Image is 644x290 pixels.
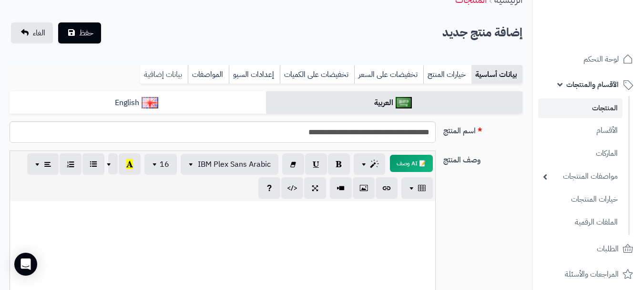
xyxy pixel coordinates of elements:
a: الأقسام [538,120,623,141]
img: English [142,97,158,108]
a: بيانات إضافية [140,65,188,84]
button: حفظ [58,22,101,43]
span: الغاء [33,27,45,39]
a: المراجعات والأسئلة [538,263,638,286]
a: مواصفات المنتجات [538,166,623,187]
a: المواصفات [188,65,229,84]
a: العربية [266,91,522,115]
a: تخفيضات على السعر [354,65,423,84]
a: إعدادات السيو [229,65,280,84]
label: اسم المنتج [440,121,526,137]
div: Open Intercom Messenger [14,253,37,276]
a: الطلبات [538,237,638,260]
span: لوحة التحكم [583,53,619,66]
button: IBM Plex Sans Arabic [181,154,278,175]
h2: إضافة منتج جديد [442,23,522,43]
a: خيارات المنتجات [538,189,623,210]
span: IBM Plex Sans Arabic [198,159,271,170]
a: بيانات أساسية [471,65,522,84]
a: English [10,91,266,115]
label: وصف المنتج [440,150,526,166]
a: الماركات [538,143,623,164]
a: خيارات المنتج [423,65,471,84]
button: 📝 AI وصف [390,155,433,172]
span: المراجعات والأسئلة [565,268,619,281]
a: المنتجات [538,98,623,118]
a: الملفات الرقمية [538,212,623,233]
a: لوحة التحكم [538,48,638,71]
img: logo-2.png [579,27,635,47]
img: العربية [396,97,412,108]
span: 16 [160,159,169,170]
button: 16 [144,154,177,175]
a: الغاء [11,22,53,43]
span: حفظ [79,27,93,39]
a: تخفيضات على الكميات [280,65,354,84]
span: الأقسام والمنتجات [566,78,619,91]
span: الطلبات [597,242,619,256]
